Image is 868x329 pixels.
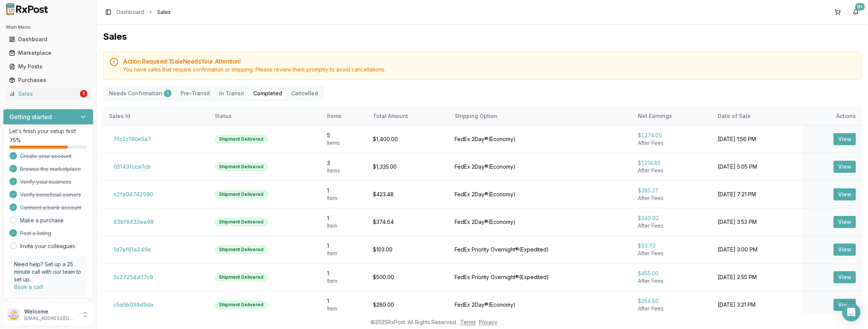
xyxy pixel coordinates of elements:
[215,135,268,143] div: Shipment Delivered
[6,60,90,73] a: My Posts
[117,8,144,16] a: Dashboard
[455,218,626,226] div: FedEx 2Day® ( Economy )
[638,159,706,167] div: $1,214.85
[109,161,155,173] button: 05143fcca7cb
[9,63,87,70] div: My Posts
[373,246,443,253] div: $103.00
[9,36,87,43] div: Dashboard
[718,135,796,143] div: [DATE] 1:56 PM
[3,47,94,59] button: Marketplace
[834,133,856,145] button: View
[712,107,803,125] th: Date of Sale
[20,152,72,160] span: Create your account
[215,273,268,281] div: Shipment Delivered
[9,49,87,57] div: Marketplace
[157,8,171,16] span: Sales
[327,139,361,147] div: Item s
[718,301,796,309] div: [DATE] 3:21 PM
[215,218,268,226] div: Shipment Delivered
[209,107,321,125] th: Status
[104,87,176,99] button: Needs Confirmation
[455,191,626,198] div: FedEx 2Day® ( Economy )
[109,271,157,283] button: 5c27254d37c9
[215,190,268,199] div: Shipment Delivered
[327,297,361,305] div: 1
[80,90,87,98] div: 1
[834,188,856,200] button: View
[834,244,856,256] button: View
[215,245,268,254] div: Shipment Delivered
[455,301,626,309] div: FedEx 2Day® ( Economy )
[109,188,157,200] button: c2fa04742590
[103,107,209,125] th: Sales Id
[718,191,796,198] div: [DATE] 7:21 PM
[327,277,361,285] div: Item
[327,270,361,277] div: 1
[638,139,706,147] div: After Fees
[327,305,361,312] div: Item
[24,308,77,315] p: Welcome
[109,299,158,311] button: c5a5b038d9da
[20,217,64,224] a: Make a purchase
[6,33,90,46] a: Dashboard
[123,66,856,73] div: You have sales that require confirmation or shipping. Please review them promptly to avoid cancel...
[3,33,94,45] button: Dashboard
[638,187,706,194] div: $385.37
[321,107,367,125] th: Items
[109,244,156,256] button: 1d7ef61a246e
[479,319,497,325] a: Privacy
[20,165,81,173] span: Browse the marketplace
[215,301,268,309] div: Shipment Delivered
[718,163,796,171] div: [DATE] 5:05 PM
[109,133,156,145] button: 7fc2c190e5a7
[638,214,706,222] div: $340.92
[249,87,287,99] button: Completed
[455,246,626,253] div: FedEx Priority Overnight® ( Expedited )
[638,277,706,285] div: After Fees
[638,222,706,230] div: After Fees
[718,246,796,253] div: [DATE] 3:00 PM
[834,271,856,283] button: View
[718,218,796,226] div: [DATE] 3:53 PM
[842,303,860,321] div: Open Intercom Messenger
[455,135,626,143] div: FedEx 2Day® ( Economy )
[3,74,94,86] button: Purchases
[20,191,81,199] span: Verify beneficial owners
[632,107,712,125] th: Net Earnings
[6,24,90,30] h2: Main Menu
[834,161,856,173] button: View
[373,191,443,198] div: $423.48
[14,261,83,283] p: Need help? Set up a 25 minute call with our team to set up.
[3,3,51,15] img: RxPost Logo
[803,107,862,125] th: Actions
[638,132,706,139] div: $1,274.00
[215,87,249,99] button: In Transit
[373,273,443,281] div: $500.00
[834,299,856,311] button: View
[164,90,171,97] div: 1
[3,299,94,312] button: Support
[3,61,94,73] button: My Posts
[373,135,443,143] div: $1,400.00
[14,284,43,290] a: Book a call
[109,216,158,228] button: 83bf8433ea98
[638,305,706,312] div: After Fees
[373,163,443,171] div: $1,335.00
[24,315,77,321] p: [EMAIL_ADDRESS][DOMAIN_NAME]
[638,270,706,277] div: $455.00
[834,216,856,228] button: View
[20,242,75,250] a: Invite your colleagues
[327,222,361,230] div: Item
[638,167,706,174] div: After Fees
[9,112,52,121] h3: Getting started
[9,76,87,84] div: Purchases
[373,218,443,226] div: $374.64
[287,87,323,99] button: Cancelled
[327,214,361,222] div: 1
[327,194,361,202] div: Item
[20,204,81,211] span: Connect a bank account
[455,163,626,171] div: FedEx 2Day® ( Economy )
[9,90,78,98] div: Sales
[638,250,706,257] div: After Fees
[327,167,361,174] div: Item s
